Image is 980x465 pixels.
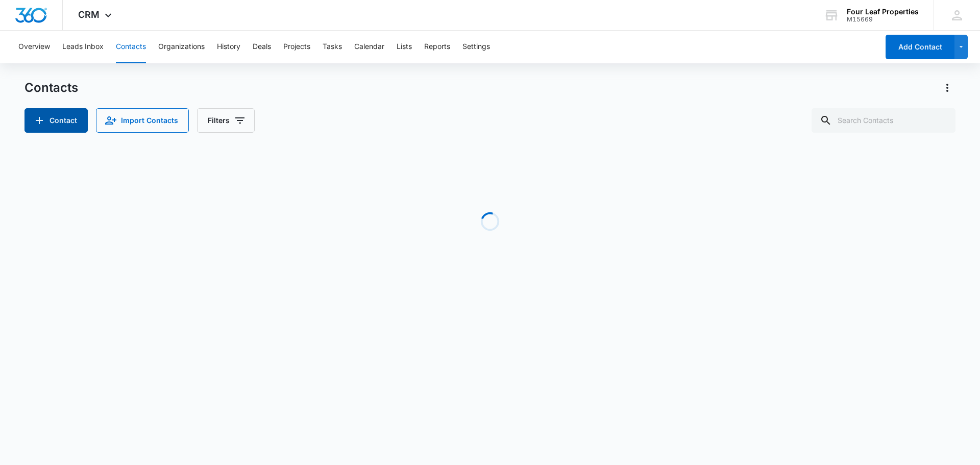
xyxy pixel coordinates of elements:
[96,108,189,133] button: Import Contacts
[847,16,919,23] div: account id
[253,31,271,63] button: Deals
[217,31,240,63] button: History
[197,108,255,133] button: Filters
[24,80,78,95] h1: Contacts
[354,31,384,63] button: Calendar
[886,35,954,59] button: Add Contact
[78,9,100,20] span: CRM
[283,31,310,63] button: Projects
[397,31,412,63] button: Lists
[424,31,450,63] button: Reports
[847,8,919,16] div: account name
[939,80,955,96] button: Actions
[158,31,205,63] button: Organizations
[323,31,342,63] button: Tasks
[24,108,88,133] button: Add Contact
[116,31,146,63] button: Contacts
[812,108,955,133] input: Search Contacts
[18,31,50,63] button: Overview
[62,31,104,63] button: Leads Inbox
[462,31,490,63] button: Settings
